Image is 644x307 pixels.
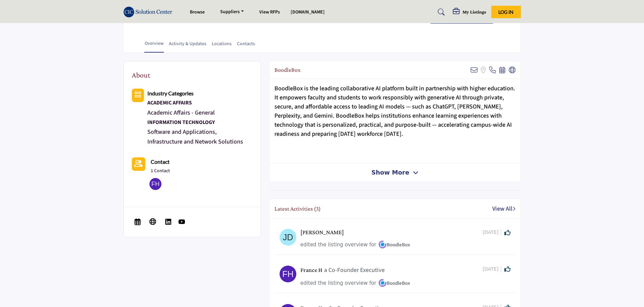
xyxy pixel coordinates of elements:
button: Category Icon [132,89,144,102]
img: site Logo [123,6,176,18]
a: imageBoodleBox [378,241,410,249]
i: Click to Like this activity [504,266,510,272]
a: Activity & Updates [169,40,207,52]
img: avtar-image [280,229,296,246]
a: imageBoodleBox [378,279,410,288]
a: [DOMAIN_NAME] [291,9,325,16]
img: France H. [149,178,162,190]
a: 1 Contact [151,168,170,175]
a: Browse [190,9,205,16]
div: My Listings [453,8,486,16]
a: Academic Affairs - General [147,109,215,117]
h2: About [132,69,150,81]
i: Click to Like this activity [504,229,510,236]
p: a Co-Founder Executive [324,266,385,275]
strong: Why BoodleBox for Your Institution? [274,162,371,170]
h2: Latest Activities (3) [274,205,321,212]
span: BoodleBox [378,241,410,248]
span: [DATE] [482,229,501,236]
h5: [PERSON_NAME] [300,229,344,236]
img: image [378,240,387,249]
a: View All [492,204,516,213]
h5: My Listings [463,9,486,15]
a: View RFPs [259,9,280,16]
a: Suppliers [215,7,248,17]
a: Overview [144,40,164,53]
a: Industry Categories [147,89,194,98]
button: Contact-Employee Icon [132,157,145,171]
a: ACADEMIC AFFAIRS [147,98,253,108]
div: Academic program development, faculty resources, and curriculum enhancement solutions for higher ... [147,98,253,108]
img: avtar-image [280,266,296,282]
span: edited the listing overview for [300,280,376,286]
b: Industry Categories [147,90,194,96]
img: LinkedIn [165,218,172,225]
p: • • • • [274,152,516,289]
a: INFORMATION TECHNOLOGY [147,118,253,127]
button: Log In [491,6,521,18]
span: edited the listing overview for [300,242,376,248]
img: YouTube [178,218,185,225]
span: BoodleBox [378,280,410,287]
h2: BoodleBox [274,66,300,73]
a: Software and Applications, [147,128,217,136]
span: Log In [498,9,514,15]
a: Search [431,7,449,18]
span: Show More [371,168,409,177]
img: image [378,279,387,287]
a: Locations [211,40,232,52]
h5: France H [300,267,322,274]
span: BoodleBox is the leading collaborative AI platform built in partnership with higher education. It... [274,84,515,138]
a: Contact [151,157,170,166]
a: Contacts [237,40,255,52]
div: Technology infrastructure, software solutions, and digital transformation services for higher edu... [147,118,253,127]
b: Contact [151,158,170,165]
a: Link of redirect to contact page [132,157,145,171]
span: [DATE] [482,266,501,273]
a: Infrastructure and Network Solutions [147,137,243,146]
